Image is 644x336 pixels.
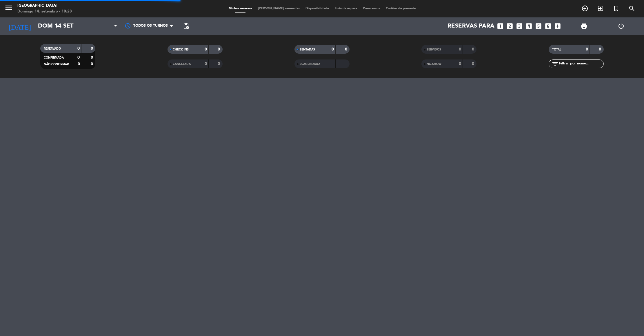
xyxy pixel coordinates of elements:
[173,48,189,51] span: CHECK INS
[77,55,80,59] strong: 0
[447,23,494,30] span: Reservas para
[472,47,475,51] strong: 0
[472,62,475,66] strong: 0
[17,3,72,9] div: [GEOGRAPHIC_DATA]
[205,62,207,66] strong: 0
[496,22,504,30] i: looks_one
[255,7,303,10] span: [PERSON_NAME] semeadas
[552,48,561,51] span: TOTAL
[581,5,588,12] i: add_circle_outline
[173,63,191,66] span: CANCELADA
[91,62,94,66] strong: 0
[218,62,221,66] strong: 0
[4,20,35,32] i: [DATE]
[54,23,61,30] i: arrow_drop_down
[516,22,523,30] i: looks_3
[4,3,13,12] i: menu
[345,47,348,51] strong: 0
[459,62,461,66] strong: 0
[218,47,221,51] strong: 0
[628,5,635,12] i: search
[559,61,603,67] input: Filtrar por nome...
[459,47,461,51] strong: 0
[332,7,360,10] span: Lista de espera
[535,22,542,30] i: looks_5
[554,22,561,30] i: add_box
[506,22,514,30] i: looks_two
[44,47,61,50] span: RESERVADO
[586,47,588,51] strong: 0
[183,23,190,30] span: pending_actions
[383,7,419,10] span: Cartões de presente
[599,47,602,51] strong: 0
[544,22,552,30] i: looks_6
[300,48,315,51] span: SENTADAS
[552,60,559,67] i: filter_list
[44,63,69,66] span: NÃO CONFIRMAR
[427,63,441,66] span: NO-SHOW
[581,23,587,30] span: print
[17,9,72,15] div: Domingo 14. setembro - 10:28
[360,7,383,10] span: Pré-acessos
[618,23,625,30] i: power_settings_new
[300,63,320,66] span: REAGENDADA
[332,47,334,51] strong: 0
[4,3,13,14] button: menu
[427,48,441,51] span: SERVIDOS
[91,46,94,50] strong: 0
[205,47,207,51] strong: 0
[303,7,332,10] span: Disponibilidade
[603,17,640,35] div: LOG OUT
[91,55,94,59] strong: 0
[44,56,64,59] span: CONFIRMADA
[525,22,533,30] i: looks_4
[78,62,80,66] strong: 0
[613,5,620,12] i: turned_in_not
[77,46,80,50] strong: 0
[226,7,255,10] span: Minhas reservas
[597,5,604,12] i: exit_to_app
